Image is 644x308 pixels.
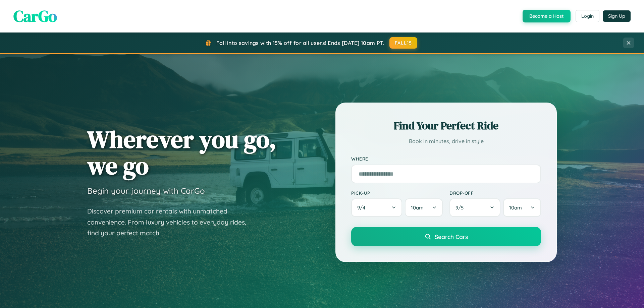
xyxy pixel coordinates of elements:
[87,126,276,179] h1: Wherever you go, we go
[509,204,522,211] span: 10am
[351,227,541,246] button: Search Cars
[435,233,468,240] span: Search Cars
[351,156,541,162] label: Where
[87,206,255,239] p: Discover premium car rentals with unmatched convenience. From luxury vehicles to everyday rides, ...
[455,204,467,211] span: 9 / 5
[405,198,443,217] button: 10am
[351,190,443,196] label: Pick-up
[523,10,571,22] button: Become a Host
[411,204,424,211] span: 10am
[87,186,205,196] h3: Begin your journey with CarGo
[449,198,500,217] button: 9/5
[351,198,402,217] button: 9/4
[351,118,541,133] h2: Find Your Perfect Ride
[576,10,599,22] button: Login
[603,10,631,22] button: Sign Up
[216,40,384,46] span: Fall into savings with 15% off for all users! Ends [DATE] 10am PT.
[449,190,541,196] label: Drop-off
[389,37,418,49] button: FALL15
[13,5,57,27] span: CarGo
[357,204,369,211] span: 9 / 4
[351,136,541,146] p: Book in minutes, drive in style
[503,198,541,217] button: 10am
